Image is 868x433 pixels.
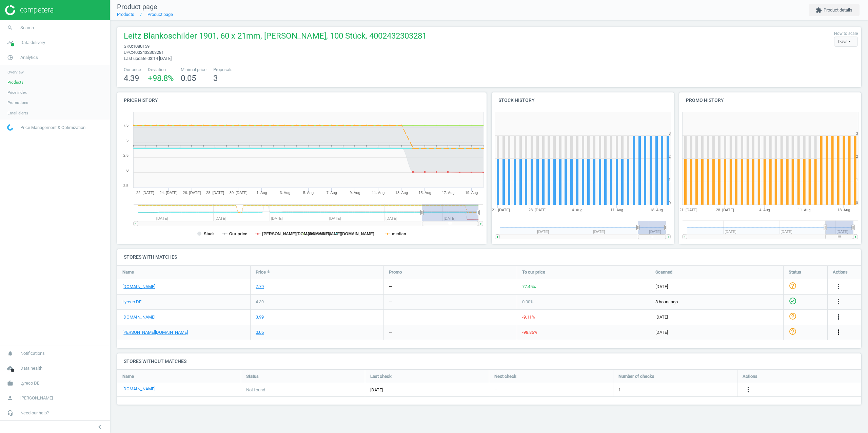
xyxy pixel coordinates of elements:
tspan: 21. [DATE] [679,208,697,212]
tspan: 24. [DATE] [160,191,178,195]
text: 0 [856,201,858,205]
span: +98.8 % [148,73,174,83]
span: Deviation [148,67,174,73]
span: Proposals [213,67,233,73]
i: work [4,377,17,390]
span: Price [256,269,266,275]
tspan: 7. Aug [327,191,337,195]
span: Notifications [20,350,45,356]
h4: Price history [117,92,487,108]
tspan: Stack [204,232,215,236]
div: — [389,314,392,320]
span: To our price [522,269,545,275]
span: 3 [213,73,218,83]
div: 4.39 [256,299,264,305]
div: Days [834,37,858,47]
tspan: 11. Aug [798,208,810,212]
span: Not found [246,387,265,393]
i: more_vert [834,328,843,336]
tspan: 19. Aug [465,191,478,195]
i: pie_chart_outlined [4,51,17,64]
text: 2.5 [123,153,129,157]
text: -2.5 [122,183,129,188]
img: ajHJNr6hYgQAAAAASUVORK5CYII= [5,5,53,15]
a: [DOMAIN_NAME] [122,386,155,392]
i: help_outline [789,282,797,290]
text: 3 [856,131,858,135]
label: How to scale [834,31,858,37]
button: more_vert [834,313,843,322]
span: Actions [833,269,848,275]
h4: Stores without matches [117,353,861,369]
tspan: [DOMAIN_NAME] [341,232,374,236]
text: 0 [669,201,671,205]
tspan: 18. Aug [650,208,663,212]
span: Actions [743,373,757,380]
button: more_vert [834,298,843,306]
span: Name [122,373,134,380]
span: 0.00 % [522,299,534,304]
tspan: 9. Aug [350,191,360,195]
img: wGWNvw8QSZomAAAAABJRU5ErkJggg== [7,124,13,131]
span: Data health [20,365,42,371]
tspan: 5. Aug [303,191,314,195]
span: 4002432303281 [133,50,164,55]
span: -98.86 % [522,330,537,335]
i: more_vert [834,298,843,306]
i: search [4,21,17,34]
button: extensionProduct details [809,4,860,16]
button: more_vert [744,386,752,394]
i: chevron_left [96,423,104,431]
text: 1 [669,178,671,182]
i: check_circle_outline [789,297,797,305]
button: chevron_left [91,423,108,431]
span: — [494,387,498,393]
span: sku : [124,44,133,49]
span: 4.39 [124,73,139,83]
span: Name [122,269,134,275]
span: 0.05 [181,73,196,83]
tspan: 28. [DATE] [206,191,224,195]
span: Data delivery [20,40,45,46]
button: more_vert [834,282,843,291]
tspan: 18. Aug [837,208,850,212]
span: Number of checks [618,373,654,380]
span: Leitz Blankoschilder 1901, 60 x 21mm, [PERSON_NAME], 100 Stück, 4002432303281 [124,30,427,43]
a: [PERSON_NAME][DOMAIN_NAME] [122,329,188,335]
span: Next check [494,373,516,380]
text: 2 [856,154,858,158]
text: 1 [856,178,858,182]
tspan: 30. [DATE] [230,191,248,195]
div: — [389,299,392,305]
a: Product page [147,12,173,17]
i: extension [816,7,822,13]
span: Email alerts [7,110,28,116]
text: 5 [126,138,129,142]
span: Product page [117,3,157,11]
text: 3 [669,131,671,135]
text: 7.5 [123,123,129,127]
tspan: 28. [DATE] [529,208,547,212]
tspan: 15. Aug [419,191,431,195]
i: timeline [4,36,17,49]
span: Status [789,269,801,275]
tspan: Our price [229,232,248,236]
span: Need our help? [20,410,49,416]
i: arrow_downward [266,269,271,274]
span: Our price [124,67,141,73]
tspan: 3. Aug [280,191,290,195]
h4: Stock history [492,92,674,108]
tspan: 11. Aug [372,191,384,195]
div: 3.99 [256,314,264,320]
i: help_outline [789,327,797,335]
span: Last check [370,373,392,380]
div: 0.05 [256,329,264,335]
span: 1080159 [133,44,150,49]
span: Last update 03:14 [DATE] [124,56,172,61]
tspan: 22. [DATE] [136,191,154,195]
i: more_vert [834,282,843,290]
span: Promotions [7,100,28,105]
span: [DATE] [655,329,778,335]
span: Minimal price [181,67,206,73]
span: Analytics [20,55,38,61]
